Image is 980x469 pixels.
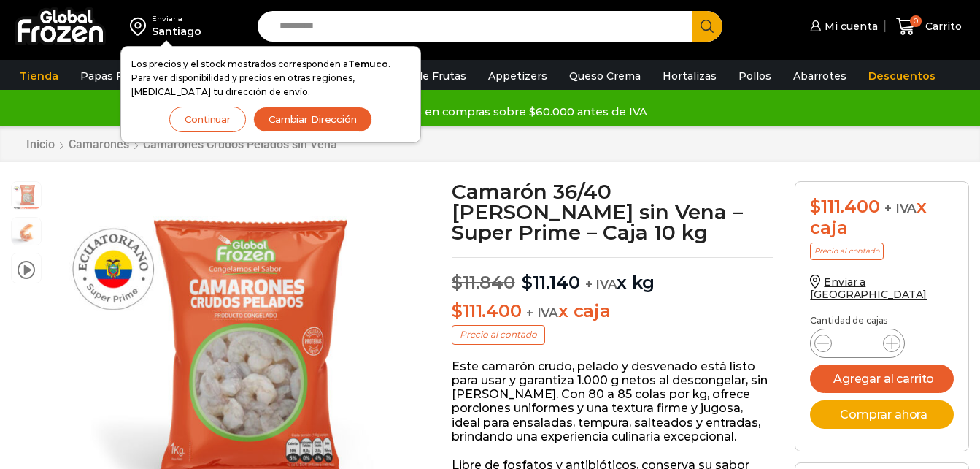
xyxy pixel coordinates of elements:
[810,243,884,260] p: Precio al contado
[68,137,130,151] a: Camarones
[892,9,965,44] a: 0 Carrito
[452,272,514,293] bdi: 11.840
[844,333,871,354] input: Product quantity
[786,62,854,90] a: Abarrotes
[884,201,917,216] span: + IVA
[522,272,579,293] bdi: 11.140
[12,218,41,247] span: camaron-sin-cascara
[375,62,474,90] a: Pulpa de Frutas
[910,15,922,27] span: 0
[585,277,617,291] span: + IVA
[152,14,201,24] div: Enviar a
[452,300,463,321] span: $
[522,272,533,293] span: $
[922,19,962,34] span: Carrito
[452,272,463,293] span: $
[810,316,954,326] p: Cantidad de cajas
[655,62,724,90] a: Hortalizas
[806,12,878,41] a: Mi cuenta
[12,182,41,211] span: PM04004040
[481,62,555,90] a: Appetizers
[253,107,372,132] button: Cambiar Dirección
[348,58,388,69] strong: Temuco
[131,57,410,99] p: Los precios y el stock mostrados corresponden a . Para ver disponibilidad y precios en otras regi...
[810,400,954,429] button: Comprar ahora
[821,19,878,34] span: Mi cuenta
[152,24,201,39] div: Santiago
[73,62,154,90] a: Papas Fritas
[452,300,521,321] bdi: 111.400
[810,197,954,239] div: x caja
[26,137,338,151] nav: Breadcrumb
[142,137,338,151] a: Camarones Crudos Pelados sin Vena
[731,62,779,90] a: Pollos
[12,62,66,90] a: Tienda
[169,107,246,132] button: Continuar
[861,62,943,90] a: Descuentos
[810,196,879,217] bdi: 111.400
[452,181,773,243] h1: Camarón 36/40 [PERSON_NAME] sin Vena – Super Prime – Caja 10 kg
[562,62,648,90] a: Queso Crema
[452,325,545,344] p: Precio al contado
[130,14,152,39] img: address-field-icon.svg
[526,305,558,320] span: + IVA
[810,196,821,217] span: $
[810,365,954,393] button: Agregar al carrito
[692,11,722,42] button: Search button
[26,137,55,151] a: Inicio
[452,257,773,294] p: x kg
[452,359,773,443] p: Este camarón crudo, pelado y desvenado está listo para usar y garantiza 1.000 g netos al desconge...
[810,275,927,301] a: Enviar a [GEOGRAPHIC_DATA]
[452,301,773,322] p: x caja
